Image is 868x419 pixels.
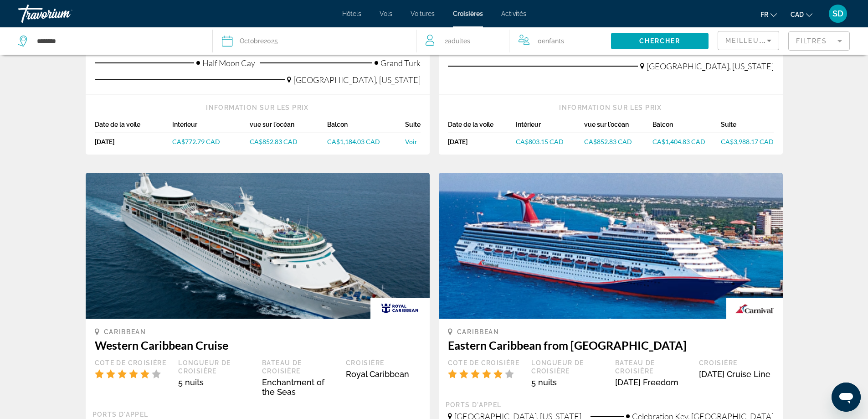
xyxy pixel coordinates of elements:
div: Date de la voile [448,121,516,133]
span: CA$852.83 CAD [250,138,298,145]
div: 2025 [240,35,278,47]
a: CA$1,184.03 CAD [327,138,405,145]
a: CA$772.79 CAD [172,138,250,145]
span: Chercher [639,37,681,45]
div: Croisière [699,359,774,367]
span: Half Moon Cay [202,58,255,68]
button: Filter [788,31,850,51]
button: User Menu [826,4,850,23]
span: Enfants [542,37,564,45]
a: Travorium [18,2,109,26]
iframe: Bouton de lancement de la fenêtre de messagerie [832,383,861,412]
span: Octobre [240,37,264,45]
div: Balcon [652,121,721,133]
span: Voir [405,138,417,145]
div: Ports d'appel [446,401,776,409]
span: Adultes [448,37,470,45]
span: CA$1,404.83 CAD [652,138,705,145]
div: [DATE] [448,138,516,145]
a: Hôtels [342,10,361,17]
img: rci_new_resized.gif [370,298,430,319]
div: Suite [721,121,774,133]
a: CA$1,404.83 CAD [652,138,721,145]
span: CA$803.15 CAD [516,138,564,145]
span: Caribbean [104,328,146,336]
a: Vols [380,10,392,17]
div: Cote de croisière [448,359,523,367]
h3: Western Caribbean Cruise [95,338,421,352]
div: Bateau de croisière [262,359,337,375]
span: Grand Turk [380,58,421,68]
div: Ports d'appel [92,410,423,419]
div: Information sur les prix [448,103,774,112]
div: Longueur de croisière [531,359,606,375]
div: Croisière [346,359,421,367]
div: Intérieur [516,121,584,133]
div: 5 nuits [178,378,253,387]
div: Date de la voile [95,121,172,133]
span: fr [760,11,768,18]
button: Chercher [611,33,709,49]
span: [GEOGRAPHIC_DATA], [US_STATE] [293,75,421,85]
div: 5 nuits [531,378,606,387]
span: SD [832,9,843,18]
button: Change language [760,8,777,21]
span: CAD [791,11,804,18]
div: Bateau de croisière [615,359,690,375]
div: Cote de croisière [95,359,169,367]
a: CA$803.15 CAD [516,138,584,145]
a: Croisières [453,10,483,17]
div: Longueur de croisière [178,359,253,375]
mat-select: Sort by [725,35,771,46]
div: [DATE] Freedom [615,378,690,387]
div: vue sur l'océan [584,121,652,133]
a: CA$3,988.17 CAD [721,138,774,145]
span: CA$772.79 CAD [172,138,220,145]
span: Meilleures affaires [725,37,813,44]
button: Travelers: 2 adults, 0 children [416,27,611,55]
button: Octobre2025 [222,27,407,55]
div: Balcon [327,121,405,133]
img: 1595237642.png [86,173,430,319]
a: Activités [501,10,526,17]
a: Voir [405,138,421,145]
div: Suite [405,121,421,133]
span: CA$1,184.03 CAD [327,138,380,145]
button: Change currency [791,8,812,21]
h3: Eastern Caribbean from [GEOGRAPHIC_DATA] [448,338,774,352]
img: carnival.gif [726,298,782,319]
img: 1716545262.png [439,173,783,319]
a: CA$852.83 CAD [250,138,327,145]
div: Intérieur [172,121,250,133]
a: CA$852.83 CAD [584,138,652,145]
a: Voitures [411,10,435,17]
div: vue sur l'océan [250,121,327,133]
span: 0 [538,35,564,47]
span: CA$852.83 CAD [584,138,632,145]
div: Royal Caribbean [346,369,421,379]
div: Enchantment of the Seas [262,378,337,397]
span: 2 [445,35,470,47]
span: [GEOGRAPHIC_DATA], [US_STATE] [647,61,774,71]
span: Caribbean [457,328,499,336]
div: [DATE] Cruise Line [699,369,774,379]
div: Information sur les prix [95,103,421,112]
div: [DATE] [95,138,172,145]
